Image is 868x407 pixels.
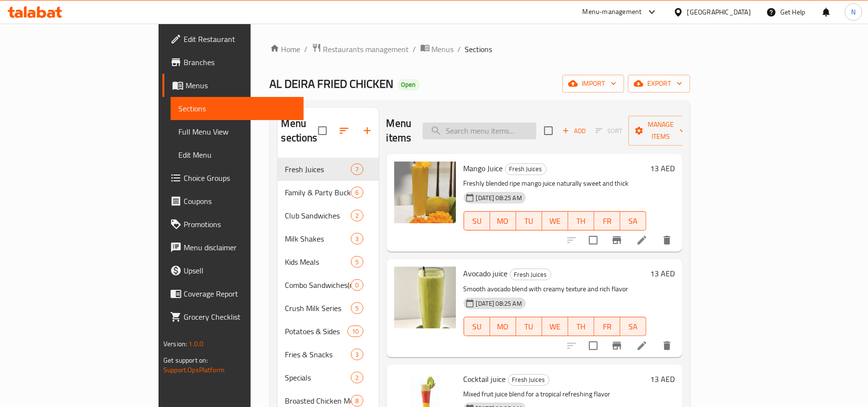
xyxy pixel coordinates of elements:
[351,163,363,175] div: items
[278,181,379,204] div: Family & Party Buckets6
[285,163,351,175] div: Fresh Juices
[162,305,304,328] a: Grocery Checklist
[178,103,296,114] span: Sections
[636,119,685,143] span: Manage items
[162,213,304,236] a: Promotions
[394,267,456,328] img: Avocado juice
[464,317,490,336] button: SU
[171,120,304,143] a: Full Menu View
[423,122,536,139] input: search
[162,27,304,51] a: Edit Restaurant
[542,317,568,336] button: WE
[278,158,379,181] div: Fresh Juices7
[594,211,620,231] button: FR
[636,340,648,352] a: Edit menu item
[285,372,351,383] div: Specials
[312,43,409,55] a: Restaurants management
[568,317,594,336] button: TH
[356,119,379,142] button: Add section
[285,233,351,244] span: Milk Shakes
[163,364,225,376] a: Support.OpsPlatform
[351,279,363,291] div: items
[178,149,296,161] span: Edit Menu
[559,123,589,138] button: Add
[572,320,590,334] span: TH
[188,338,203,350] span: 1.0.0
[538,121,559,141] span: Select section
[624,320,642,334] span: SA
[162,166,304,190] a: Choice Groups
[184,242,296,253] span: Menu disclaimer
[583,230,603,250] span: Select to update
[162,259,304,282] a: Upsell
[184,218,296,230] span: Promotions
[655,334,679,357] button: delete
[546,214,564,228] span: WE
[605,334,628,357] button: Branch-specific-item
[351,302,363,314] div: items
[285,302,351,314] span: Crush Milk Series
[589,123,628,138] span: Select section first
[163,338,187,350] span: Version:
[285,395,351,407] div: Broasted Chicken Meals
[351,395,363,407] div: items
[458,43,461,55] li: /
[464,161,503,176] span: Mango Juice
[398,79,420,91] div: Open
[285,279,351,291] span: Combo Sandwiches(meal)
[184,56,296,68] span: Branches
[351,188,362,197] span: 6
[464,388,646,400] p: Mixed fruit juice blend for a tropical refreshing flavor
[506,163,546,175] span: Fresh Juices
[351,210,363,221] div: items
[624,214,642,228] span: SA
[594,317,620,336] button: FR
[278,273,379,297] div: Combo Sandwiches(meal)0
[278,343,379,366] div: Fries & Snacks3
[162,74,304,97] a: Menus
[570,78,616,90] span: import
[323,43,409,55] span: Restaurants management
[278,320,379,343] div: Potatoes & Sides10
[285,326,348,337] span: Potatoes & Sides
[285,349,351,360] span: Fries & Snacks
[278,250,379,273] div: Kids Meals5
[312,121,333,141] span: Select all sections
[620,317,646,336] button: SA
[351,350,362,359] span: 3
[270,43,690,55] nav: breadcrumb
[285,210,351,221] div: Club Sandwiches
[351,187,363,198] div: items
[171,143,304,166] a: Edit Menu
[508,374,549,385] span: Fresh Juices
[598,214,616,228] span: FR
[351,281,362,290] span: 0
[583,6,642,18] div: Menu-management
[568,211,594,231] button: TH
[559,123,589,138] span: Add item
[351,396,362,406] span: 8
[468,320,486,334] span: SU
[620,211,646,231] button: SA
[572,214,590,228] span: TH
[628,116,693,146] button: Manage items
[650,162,675,175] h6: 13 AED
[516,317,542,336] button: TU
[510,269,551,280] div: Fresh Juices
[464,372,506,386] span: Cocktail juice
[464,211,490,231] button: SU
[546,320,564,334] span: WE
[278,204,379,227] div: Club Sandwiches2
[351,256,363,268] div: items
[278,297,379,320] div: Crush Milk Series5
[305,43,308,55] li: /
[351,233,363,244] div: items
[562,75,624,93] button: import
[650,267,675,280] h6: 13 AED
[510,269,551,280] span: Fresh Juices
[636,234,648,246] a: Edit menu item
